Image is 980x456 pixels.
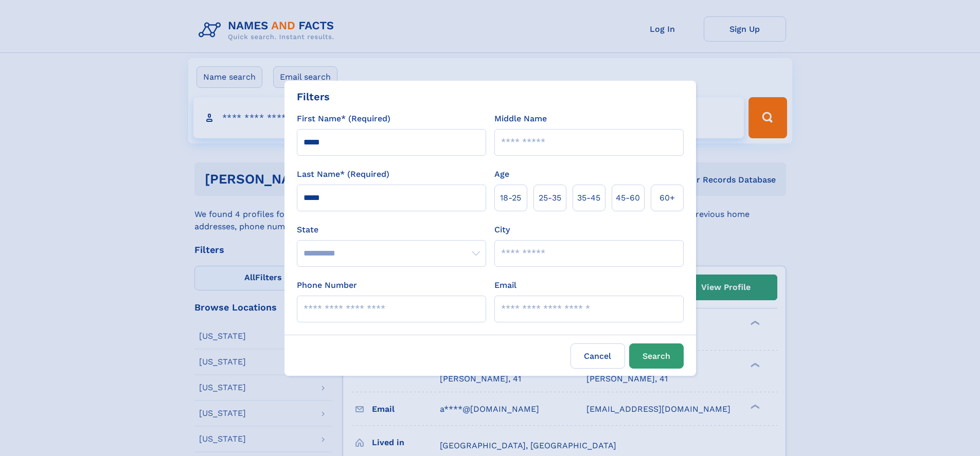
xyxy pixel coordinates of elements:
[494,168,509,180] label: Age
[297,224,486,236] label: State
[494,224,510,236] label: City
[500,192,521,204] span: 18‑25
[494,113,547,125] label: Middle Name
[539,192,561,204] span: 25‑35
[571,343,625,369] label: Cancel
[297,113,390,125] label: First Name* (Required)
[297,279,357,291] label: Phone Number
[297,89,330,104] div: Filters
[577,192,600,204] span: 35‑45
[629,343,684,369] button: Search
[660,192,675,204] span: 60+
[494,279,516,291] label: Email
[297,168,389,180] label: Last Name* (Required)
[616,192,640,204] span: 45‑60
